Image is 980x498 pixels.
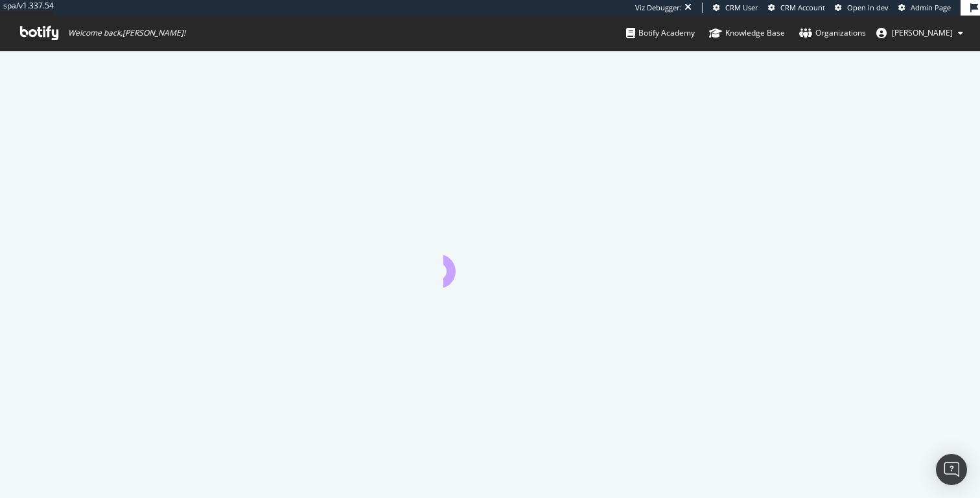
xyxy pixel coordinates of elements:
[835,3,889,13] a: Open in dev
[847,3,889,12] span: Open in dev
[635,3,682,13] div: Viz Debugger:
[898,3,951,13] a: Admin Page
[713,3,758,13] a: CRM User
[709,27,785,40] div: Knowledge Base
[780,3,825,12] span: CRM Account
[626,27,695,40] div: Botify Academy
[911,3,951,12] span: Admin Page
[866,23,974,43] button: [PERSON_NAME]
[892,27,953,38] span: Thomas Grange
[709,16,785,51] a: Knowledge Base
[626,16,695,51] a: Botify Academy
[443,241,537,288] div: animation
[799,27,866,40] div: Organizations
[68,28,185,38] span: Welcome back, [PERSON_NAME] !
[768,3,825,13] a: CRM Account
[799,16,866,51] a: Organizations
[936,454,967,485] div: Open Intercom Messenger
[725,3,758,12] span: CRM User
